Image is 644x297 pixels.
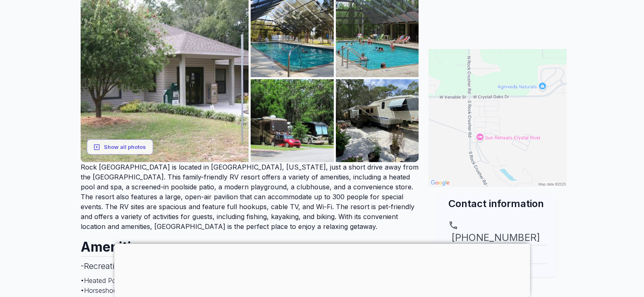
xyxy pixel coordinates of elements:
h2: Contact information [448,197,547,210]
h3: - Recreational Facilities [81,256,419,276]
img: AAcXr8p7fFxzwON4ScbRISGjjpUrKa9MsPdzGtpbkBorWFKZ6biOEq2goFcSDZ-UIpnjv8wBHkZnpaDg785a304oeAPy0YzXB... [251,79,334,162]
span: • Heated Pool [81,276,122,285]
button: Show all photos [87,139,153,155]
img: AAcXr8qazBxj_zhC9nAA4K7d-rzH0Fh2VG8b7j2o113zTOw08S0i35TWA5GCm9CFkY3ydtZ39K9-fsz1CkYFsUkAIqiwkZUDj... [336,79,419,162]
img: Map for Rock Crusher Canyon RV Resort [429,49,567,187]
a: [PHONE_NUMBER] [448,220,547,245]
iframe: Advertisement [114,244,530,295]
span: • Horseshoes [81,286,120,295]
p: Rock [GEOGRAPHIC_DATA] is located in [GEOGRAPHIC_DATA], [US_STATE], just a short drive away from ... [81,162,419,231]
h2: Amenities [81,231,419,256]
